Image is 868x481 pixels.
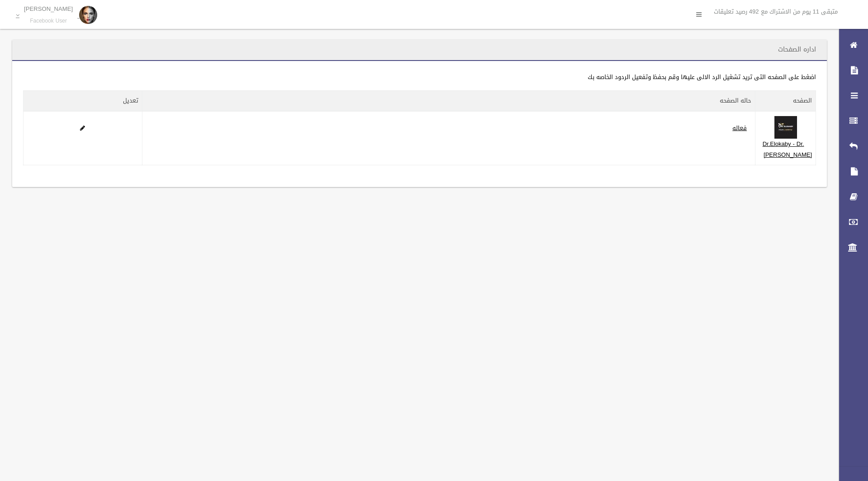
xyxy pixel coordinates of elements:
[755,91,816,112] th: الصفحه
[732,122,747,134] a: فعاله
[767,41,827,58] header: اداره الصفحات
[80,122,85,134] a: Edit
[774,116,797,139] img: 550726183_122103544245022608_1795566891077927605_n.jpg
[763,138,812,160] a: Dr.Elokaby - Dr.[PERSON_NAME]
[142,91,755,112] th: حاله الصفحه
[774,122,797,134] a: Edit
[24,18,73,24] small: Facebook User
[24,5,73,12] p: [PERSON_NAME]
[23,72,816,83] div: اضغط على الصفحه التى تريد تشغيل الرد الالى عليها وقم بحفظ وتفعيل الردود الخاصه بك
[24,91,142,112] th: تعديل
